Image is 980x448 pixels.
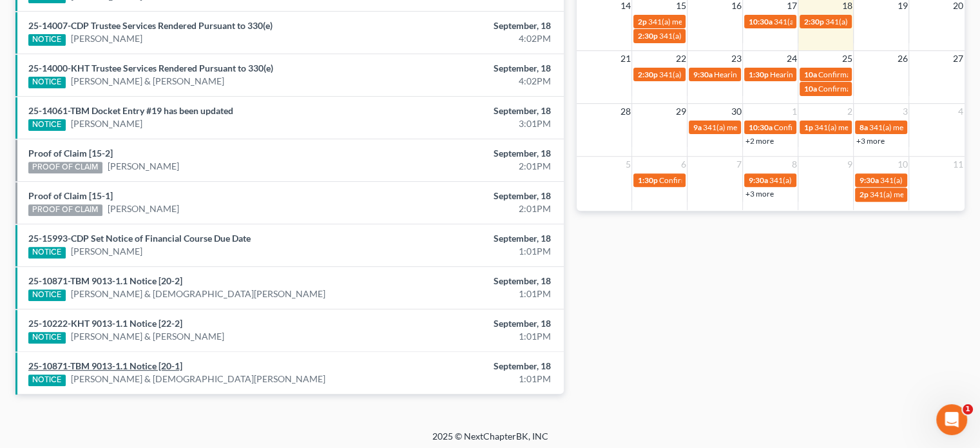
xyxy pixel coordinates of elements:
a: +3 more [745,189,773,199]
span: 341(a) meeting for [PERSON_NAME] [825,17,949,26]
span: 9 [845,157,853,172]
span: Confirmation hearing for [PERSON_NAME] [658,175,805,185]
div: NOTICE [28,247,66,258]
a: [PERSON_NAME] & [PERSON_NAME] [71,75,224,88]
a: [PERSON_NAME] & [DEMOGRAPHIC_DATA][PERSON_NAME] [71,287,325,300]
span: 29 [674,104,687,119]
span: 1p [803,122,812,132]
span: 2p [859,190,868,199]
span: 30 [729,104,742,119]
span: 10a [803,70,816,79]
a: 25-14000-KHT Trustee Services Rendered Pursuant to 330(e) [28,63,273,73]
div: NOTICE [28,119,66,131]
div: September, 18 [385,147,551,160]
span: 341(a) Meeting for [PERSON_NAME] [773,17,898,26]
span: 1 [790,104,798,119]
span: 8a [859,122,867,132]
span: 10:30a [748,122,772,132]
a: Proof of Claim [15-2] [28,148,113,159]
span: 2:30p [637,70,657,79]
span: 341(a) meeting for [PERSON_NAME] [658,70,783,79]
div: NOTICE [28,375,66,386]
a: 25-10222-KHT 9013-1.1 Notice [22-2] [28,318,182,329]
a: [PERSON_NAME] & [PERSON_NAME] [71,330,224,343]
div: September, 18 [385,275,551,287]
div: PROOF OF CLAIM [28,162,102,173]
span: 10 [896,157,908,172]
span: 28 [619,104,631,119]
a: Proof of Claim [15-1] [28,190,113,201]
span: 7 [735,157,742,172]
span: 1 [963,404,973,414]
div: 3:01PM [385,117,551,130]
a: [PERSON_NAME] [108,160,179,173]
div: September, 18 [385,232,551,245]
span: 11 [952,157,965,172]
div: September, 18 [385,317,551,330]
span: 3 [901,104,908,119]
span: 2p [637,17,646,26]
div: 4:02PM [385,32,551,45]
div: 1:01PM [385,330,551,343]
span: 341(a) meeting for [PERSON_NAME] & [PERSON_NAME] [648,17,840,26]
span: 23 [729,51,742,66]
div: 1:01PM [385,245,551,258]
span: 341(a) meeting for [MEDICAL_DATA][PERSON_NAME] [658,31,845,41]
a: [PERSON_NAME] [71,32,142,45]
a: 25-10871-TBM 9013-1.1 Notice [20-1] [28,360,182,371]
a: 25-14007-CDP Trustee Services Rendered Pursuant to 330(e) [28,20,273,31]
div: 1:01PM [385,287,551,300]
div: NOTICE [28,289,66,301]
span: 8 [790,157,798,172]
div: NOTICE [28,332,66,344]
span: Hearing for [PERSON_NAME] [713,70,814,79]
div: 4:02PM [385,75,551,88]
span: 2:30p [637,31,657,41]
span: 26 [896,51,908,66]
span: Hearing for [PERSON_NAME] & [PERSON_NAME] [769,70,938,79]
span: 2 [845,104,853,119]
span: 2:30p [803,17,823,26]
div: NOTICE [28,77,66,88]
span: 22 [674,51,687,66]
div: September, 18 [385,104,551,117]
a: [PERSON_NAME] [71,245,142,258]
span: 1:30p [748,70,768,79]
a: +3 more [856,136,884,146]
span: 9:30a [748,175,767,185]
span: 24 [785,51,798,66]
span: 341(a) meeting for [PERSON_NAME] [769,175,893,185]
span: 21 [619,51,631,66]
div: 1:01PM [385,373,551,385]
span: 10:30a [748,17,772,26]
span: 341(a) meeting for [PERSON_NAME] [702,122,827,132]
span: 9:30a [859,175,878,185]
a: 25-10871-TBM 9013-1.1 Notice [20-2] [28,275,182,286]
span: 9:30a [693,70,712,79]
a: [PERSON_NAME] [71,117,142,130]
span: 1:30p [637,175,657,185]
a: 25-15993-CDP Set Notice of Financial Course Due Date [28,233,251,244]
span: 5 [624,157,631,172]
div: 2:01PM [385,160,551,173]
div: September, 18 [385,62,551,75]
span: 27 [952,51,965,66]
span: 6 [679,157,687,172]
a: [PERSON_NAME] [108,202,179,215]
span: 9a [693,122,701,132]
a: 25-14061-TBM Docket Entry #19 has been updated [28,105,233,116]
div: 2:01PM [385,202,551,215]
span: 10a [803,84,816,93]
div: September, 18 [385,190,551,202]
a: +2 more [745,136,773,146]
span: 4 [957,104,965,119]
a: [PERSON_NAME] & [DEMOGRAPHIC_DATA][PERSON_NAME] [71,373,325,385]
div: September, 18 [385,19,551,32]
span: 25 [840,51,853,66]
div: NOTICE [28,34,66,46]
iframe: Intercom live chat [936,404,967,435]
div: September, 18 [385,360,551,373]
div: PROOF OF CLAIM [28,204,102,216]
